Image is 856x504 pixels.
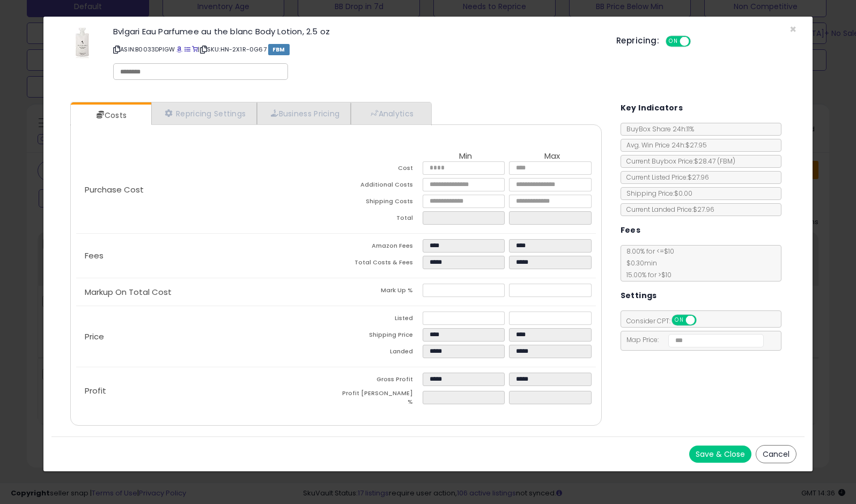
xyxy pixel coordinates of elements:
[113,41,600,58] p: ASIN: B0033DPIGW | SKU: HN-2X1R-0G67
[789,21,796,37] span: ×
[76,387,336,395] p: Profit
[336,345,422,361] td: Landed
[336,211,422,228] td: Total
[621,224,641,237] h5: Fees
[621,247,674,279] span: 8.00 % for <= $10
[423,152,509,161] th: Min
[336,256,422,272] td: Total Costs & Fees
[689,37,706,46] span: OFF
[621,270,671,279] span: 15.00 % for > $10
[621,335,764,344] span: Map Price:
[336,284,422,300] td: Mark Up %
[756,445,796,463] button: Cancel
[71,105,150,126] a: Costs
[268,44,290,55] span: FBM
[257,102,351,124] a: Business Pricing
[673,316,686,325] span: ON
[621,157,735,166] span: Current Buybox Price:
[336,195,422,211] td: Shipping Costs
[336,373,422,389] td: Gross Profit
[717,157,735,166] span: ( FBM )
[621,101,683,115] h5: Key Indicators
[336,328,422,345] td: Shipping Price
[695,316,712,325] span: OFF
[351,102,430,124] a: Analytics
[621,124,694,134] span: BuyBox Share 24h: 11%
[192,45,198,54] a: Your listing only
[509,152,595,161] th: Max
[621,258,657,268] span: $0.30 min
[621,140,707,150] span: Avg. Win Price 24h: $27.95
[336,389,422,409] td: Profit [PERSON_NAME] %
[151,102,257,124] a: Repricing Settings
[336,178,422,195] td: Additional Costs
[621,205,714,214] span: Current Landed Price: $27.96
[336,312,422,328] td: Listed
[667,37,680,46] span: ON
[76,288,336,297] p: Markup On Total Cost
[694,157,735,166] span: $28.47
[113,27,600,35] h3: Bvlgari Eau Parfumee au the blanc Body Lotion, 2.5 oz
[76,332,336,341] p: Price
[76,27,89,60] img: 31R8gM2CndL._SL60_.jpg
[621,189,692,198] span: Shipping Price: $0.00
[621,289,657,302] h5: Settings
[176,45,182,54] a: BuyBox page
[185,45,190,54] a: All offer listings
[336,239,422,256] td: Amazon Fees
[336,161,422,178] td: Cost
[621,316,711,325] span: Consider CPT:
[76,186,336,194] p: Purchase Cost
[689,446,751,463] button: Save & Close
[616,36,659,45] h5: Repricing:
[76,251,336,260] p: Fees
[621,173,709,182] span: Current Listed Price: $27.96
